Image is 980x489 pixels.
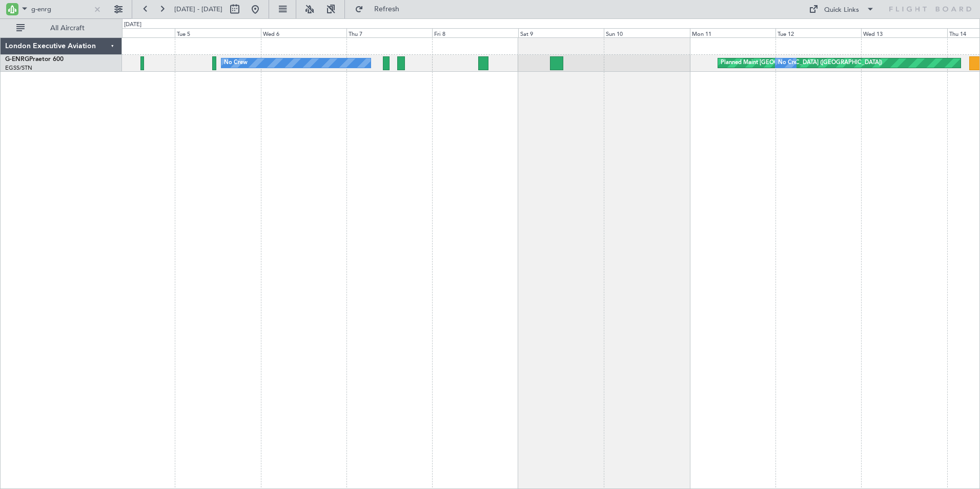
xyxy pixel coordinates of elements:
div: No Crew [224,55,248,71]
a: EGSS/STN [5,64,32,72]
div: Mon 4 [89,28,175,37]
div: Wed 6 [261,28,346,37]
button: All Aircraft [11,20,111,36]
span: All Aircraft [27,25,108,32]
button: Quick Links [804,1,880,17]
div: Thu 7 [346,28,432,37]
div: Planned Maint [GEOGRAPHIC_DATA] ([GEOGRAPHIC_DATA]) [721,55,882,71]
div: Tue 12 [775,28,861,37]
div: No Crew [778,55,802,71]
div: Fri 8 [432,28,518,37]
div: Sun 10 [604,28,689,37]
div: Sat 9 [518,28,604,37]
div: [DATE] [124,21,141,29]
a: G-ENRGPraetor 600 [5,56,64,63]
span: Refresh [365,6,409,13]
button: Refresh [350,1,412,17]
span: G-ENRG [5,56,29,63]
span: [DATE] - [DATE] [174,5,222,14]
div: Mon 11 [690,28,775,37]
div: Wed 13 [861,28,947,37]
div: Quick Links [824,5,859,15]
div: Tue 5 [175,28,260,37]
input: A/C (Reg. or Type) [31,2,90,17]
